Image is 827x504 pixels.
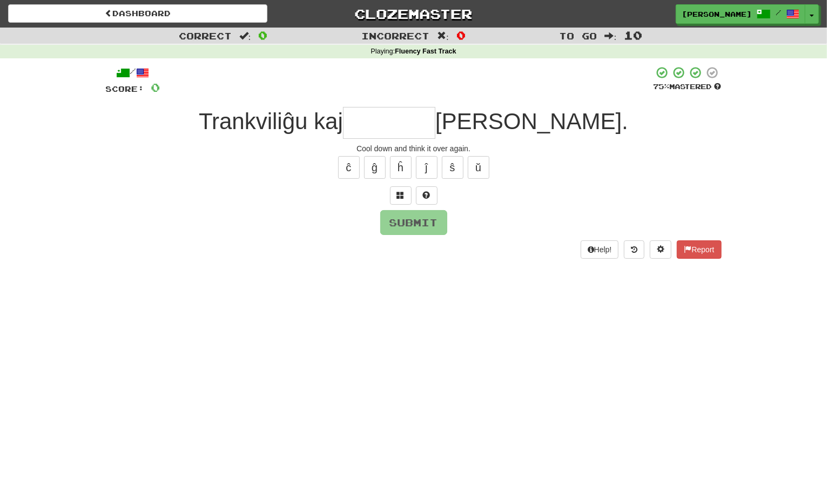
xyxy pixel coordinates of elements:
[390,186,412,205] button: Switch sentence to multiple choice alt+p
[624,240,644,259] button: Round history (alt+y)
[456,29,466,42] span: 0
[239,31,251,41] span: :
[284,4,543,23] a: Clozemaster
[361,30,429,41] span: Incorrect
[106,143,722,154] div: Cool down and think it over again.
[179,30,232,41] span: Correct
[442,156,463,179] button: ŝ
[677,240,721,259] button: Report
[338,156,360,179] button: ĉ
[390,156,412,179] button: ĥ
[416,186,438,205] button: Single letter hint - you only get 1 per sentence and score half the points! alt+h
[416,156,438,179] button: ĵ
[395,48,456,55] strong: Fluency Fast Track
[151,80,160,94] span: 0
[560,30,597,41] span: To go
[624,29,642,42] span: 10
[468,156,489,179] button: ŭ
[654,82,722,92] div: Mastered
[654,82,670,91] span: 75 %
[776,9,781,16] span: /
[676,4,805,24] a: [PERSON_NAME] /
[258,29,267,42] span: 0
[106,84,145,93] span: Score:
[437,31,449,41] span: :
[380,210,447,235] button: Submit
[364,156,386,179] button: ĝ
[106,66,160,79] div: /
[605,31,617,41] span: :
[199,109,343,134] span: Trankviliĝu kaj
[581,240,619,259] button: Help!
[8,4,267,23] a: Dashboard
[682,9,752,19] span: [PERSON_NAME]
[435,109,628,134] span: [PERSON_NAME].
